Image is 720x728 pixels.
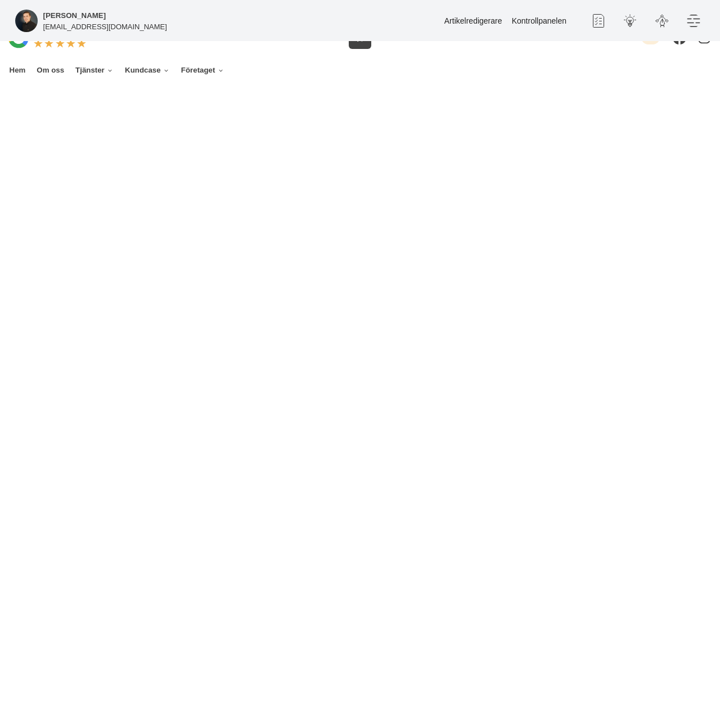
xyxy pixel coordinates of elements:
img: foretagsbild-pa-smartproduktion-ett-foretag-i-dalarnas-lan-2023.jpg [15,10,38,32]
a: Företaget [179,58,227,82]
a: Hem [7,58,27,82]
h5: Super Administratör [43,10,106,21]
a: Tjänster [74,58,116,82]
a: Kontrollpanelen [512,16,566,25]
a: Artikelredigerare [444,16,502,25]
a: Om oss [35,58,66,82]
a: Kundcase [123,58,172,82]
p: [EMAIL_ADDRESS][DOMAIN_NAME] [43,21,167,32]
